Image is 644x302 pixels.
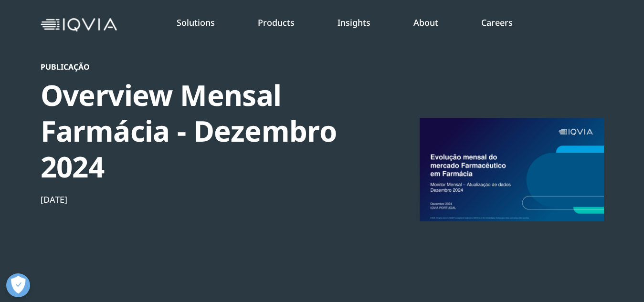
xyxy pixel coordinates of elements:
[258,17,295,28] a: Products
[413,17,438,28] a: About
[41,77,368,185] div: Overview Mensal Farmácia - Dezembro 2024
[41,62,368,72] div: Publicação
[177,17,215,28] a: Solutions
[121,2,604,47] nav: Primary
[41,194,368,205] div: [DATE]
[338,17,370,28] a: Insights
[481,17,513,28] a: Careers
[6,273,30,297] button: Abrir preferências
